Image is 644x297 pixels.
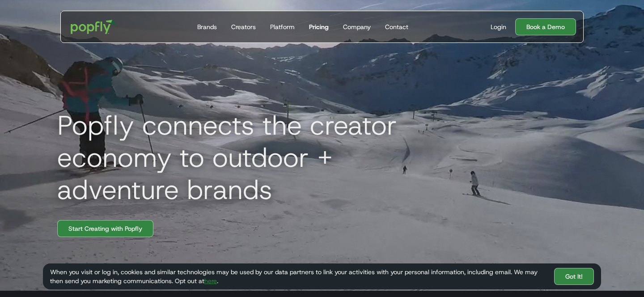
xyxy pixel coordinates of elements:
a: Brands [194,11,220,42]
div: When you visit or log in, cookies and similar technologies may be used by our data partners to li... [50,267,547,285]
a: Login [487,22,510,31]
h1: Popfly connects the creator economy to outdoor + adventure brands [50,109,453,206]
a: Book a Demo [515,18,576,35]
a: Company [339,11,374,42]
a: Platform [267,11,298,42]
div: Creators [231,22,256,31]
div: Platform [270,22,295,31]
div: Company [343,22,371,31]
div: Login [491,22,506,31]
a: Start Creating with Popfly [57,220,153,237]
a: Contact [381,11,412,42]
a: home [64,13,122,40]
a: Pricing [305,11,332,42]
div: Pricing [309,22,329,31]
div: Brands [197,22,217,31]
div: Contact [385,22,408,31]
a: Creators [228,11,259,42]
a: here [204,277,217,285]
a: Got It! [554,268,594,285]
